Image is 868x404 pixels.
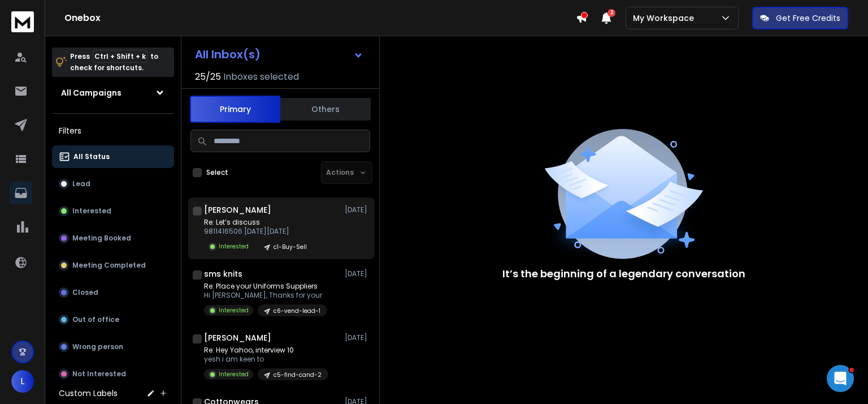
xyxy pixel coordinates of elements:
[204,346,328,355] p: Re: Hey Yahoo, interview 10
[52,363,174,385] button: Not Interested
[204,355,328,364] p: yesh i am keen to
[72,288,98,297] p: Closed
[186,43,372,66] button: All Inbox(s)
[827,365,854,392] iframe: Intercom live chat
[607,9,615,17] span: 2
[11,370,34,393] button: L
[345,333,370,342] p: [DATE]
[52,336,174,358] button: Wrong person
[223,70,299,84] h3: Inboxes selected
[72,342,123,351] p: Wrong person
[11,11,34,32] img: logo
[52,254,174,277] button: Meeting Completed
[73,152,110,161] p: All Status
[280,97,371,122] button: Others
[204,227,314,236] p: 9811416506 [DATE][DATE]
[274,243,307,251] p: c1-Buy-Sell
[52,81,174,104] button: All Campaigns
[72,179,90,188] p: Lead
[72,369,126,379] p: Not Interested
[204,218,314,227] p: Re: Let’s discuss
[274,307,320,315] p: c6-vend-lead-1
[52,200,174,222] button: Interested
[219,242,249,251] p: Interested
[274,371,322,379] p: c5-find-cand-2
[64,11,576,25] h1: Onebox
[206,168,228,177] label: Select
[219,370,249,379] p: Interested
[72,234,131,243] p: Meeting Booked
[752,7,848,29] button: Get Free Credits
[345,205,370,214] p: [DATE]
[59,388,118,399] h3: Custom Labels
[195,49,261,60] h1: All Inbox(s)
[190,96,280,123] button: Primary
[52,281,174,304] button: Closed
[204,204,271,216] h1: [PERSON_NAME]
[72,261,146,270] p: Meeting Completed
[70,51,158,74] p: Press to check for shortcuts.
[52,123,174,139] h3: Filters
[52,227,174,250] button: Meeting Booked
[204,282,327,291] p: Re: Place your Uniforms Suppliers
[72,315,119,324] p: Out of office
[52,173,174,195] button: Lead
[93,50,147,63] span: Ctrl + Shift + k
[776,12,840,24] p: Get Free Credits
[52,145,174,168] button: All Status
[204,268,242,280] h1: sms knits
[204,332,271,343] h1: [PERSON_NAME]
[502,266,745,282] p: It’s the beginning of a legendary conversation
[219,306,249,315] p: Interested
[204,291,327,300] p: Hi [PERSON_NAME], Thanks for your
[61,87,121,98] h1: All Campaigns
[345,269,370,278] p: [DATE]
[52,308,174,331] button: Out of office
[633,12,698,24] p: My Workspace
[195,70,221,84] span: 25 / 25
[72,207,111,216] p: Interested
